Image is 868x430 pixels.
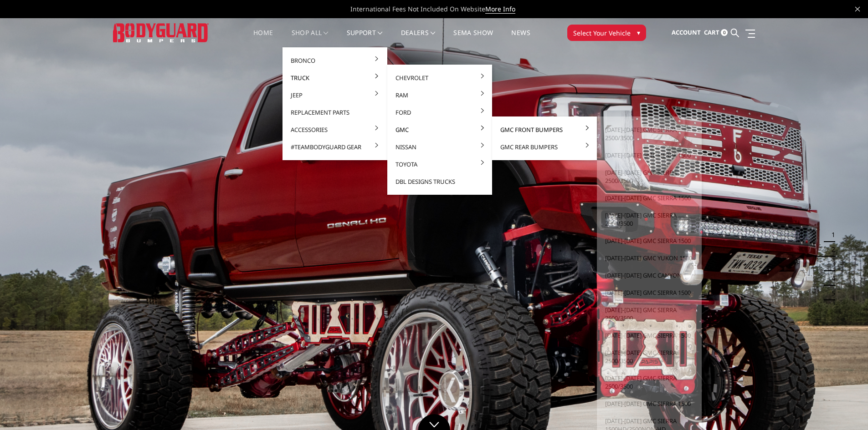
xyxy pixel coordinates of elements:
a: [DATE]-[DATE] GMC Sierra 1500 [601,189,698,207]
a: Account [672,20,701,45]
a: Chevrolet [391,69,488,86]
a: Jeep [286,86,384,104]
a: Accessories [286,121,384,138]
a: [DATE]-[DATE] GMC Sierra 2500/3500 [601,207,698,232]
a: [DATE]-[DATE] GMC Sierra 2500/3500 [601,121,698,147]
a: Support [347,30,383,47]
button: 2 of 5 [826,242,835,257]
a: GMC [391,121,488,138]
a: shop all [292,30,329,47]
a: [DATE]-[DATE] GMC Sierra 1500 [601,327,698,344]
a: Nissan [391,138,488,156]
a: Home [253,30,273,47]
a: [DATE]-[DATE] GMC Sierra 1500 [601,147,698,164]
a: DBL Designs Trucks [391,173,488,190]
a: [DATE]-[DATE] GMC Yukon 1500 [601,249,698,267]
button: 5 of 5 [826,286,835,300]
img: BODYGUARD BUMPERS [113,23,209,42]
span: Account [672,28,701,36]
a: #TeamBodyguard Gear [286,138,384,156]
a: More Info [485,5,515,14]
button: 3 of 5 [826,257,835,271]
iframe: Chat Widget [822,386,868,430]
button: Select Your Vehicle [567,25,646,41]
a: GMC Rear Bumpers [496,138,593,156]
a: [DATE]-[DATE] GMC Sierra 1500 [601,395,698,412]
a: [DATE]-[DATE] GMC Sierra 1500 [601,232,698,249]
a: [DATE]-[DATE] GMC Sierra 2500/3500 [601,164,698,189]
span: ▾ [637,28,640,37]
a: Dealers [401,30,436,47]
a: GMC Front Bumpers [496,121,593,138]
a: [DATE]-[DATE] GMC Sierra 2500/3500 [601,344,698,369]
span: Cart [704,28,719,36]
a: [DATE]-[DATE] GMC Sierra 2500/3500 [601,369,698,395]
span: 0 [721,29,728,36]
a: [DATE]-[DATE] GMC Sierra 2500/3500 [601,301,698,327]
a: Ford [391,104,488,121]
a: SEMA Show [453,30,493,47]
button: 4 of 5 [826,271,835,286]
a: Ram [391,86,488,104]
a: News [511,30,530,47]
span: Select Your Vehicle [573,28,631,38]
a: Replacement Parts [286,104,384,121]
a: Cart 0 [704,20,728,45]
a: Click to Down [418,414,450,430]
a: Truck [286,69,384,86]
a: Toyota [391,156,488,173]
a: [DATE]-[DATE] GMC Canyon [601,267,698,284]
button: 1 of 5 [826,228,835,242]
a: [DATE]-[DATE] GMC Sierra 1500 [601,284,698,301]
a: Bronco [286,52,384,69]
